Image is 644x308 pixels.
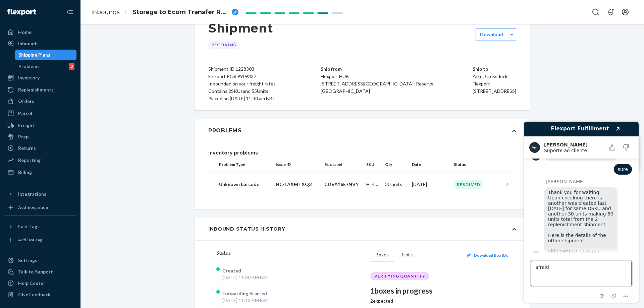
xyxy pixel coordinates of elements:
[4,155,76,166] a: Reporting
[69,63,74,70] div: 2
[4,255,76,266] a: Settings
[409,173,451,196] td: [DATE]
[322,157,364,173] th: Box Label
[18,98,34,105] div: Orders
[451,157,501,173] th: Status
[18,29,32,36] div: Home
[18,145,36,151] div: Returns
[604,5,617,19] button: Open notifications
[222,297,269,304] div: [DATE] 11:12 AM BRT
[132,8,229,17] span: Storage to Ecom Transfer RPA2ACOUPCMVK
[208,80,293,87] div: Inbounded on your freight rates
[18,40,39,47] div: Inbounds
[18,191,46,197] div: Integrations
[18,86,54,93] div: Replenishments
[7,9,36,15] img: Flexport logo
[467,252,508,258] button: Download Box IDs
[208,95,293,102] div: Placed on [DATE] 11:30 am BRT
[4,96,76,107] a: Orders
[364,157,382,173] th: SKU
[15,5,29,11] span: Chat
[18,169,32,176] div: Billing
[276,181,319,188] p: NC-TAXMTXQ3
[473,80,516,87] p: Flexport
[18,74,40,81] div: Inventory
[4,167,76,178] a: Billing
[409,157,451,173] th: Date
[18,280,45,287] div: Help Center
[208,148,516,157] div: Inventory problems
[473,65,516,73] p: Ship to
[18,257,37,264] div: Settings
[208,73,293,80] div: Flexport PO# 9909337
[4,143,76,153] a: Returns
[4,202,76,213] a: Add Integration
[208,226,285,232] div: Inbound Status History
[86,2,244,22] ol: breadcrumbs
[4,289,76,300] button: Give Feedback
[273,157,322,173] th: Issue ID
[4,27,76,38] a: Home
[382,173,409,196] td: 30 units
[4,278,76,289] a: Help Center
[15,50,77,60] a: Shipping Plans
[222,268,241,273] span: Created
[91,8,120,16] a: Inbounds
[216,249,362,257] div: Status
[18,237,42,243] div: Add Fast Tag
[63,5,76,19] button: Close Navigation
[370,298,508,304] div: 2 expected
[519,116,644,308] iframe: Encontre mais informações aqui
[4,266,76,277] button: Talk to Support
[18,110,32,117] div: Parcel
[4,189,76,199] button: Integrations
[208,21,273,35] h1: Shipment
[4,120,76,131] a: Freight
[370,249,394,261] button: Boxes
[4,221,76,232] button: Fast Tags
[18,291,51,298] div: Give Feedback
[18,204,48,210] div: Add Integration
[321,65,473,73] p: Ship from
[222,274,269,281] div: [DATE] 11:30 AM BRT
[4,38,76,49] a: Inbounds
[18,63,40,70] div: Problems
[619,5,632,19] button: Open account menu
[208,65,293,73] div: Shipment ID 1228303
[15,61,77,72] a: Problems2
[364,173,382,196] td: HL400.1_2
[589,5,602,19] button: Open Search Box
[4,131,76,142] a: Prep
[4,84,76,95] a: Replenishments
[208,87,293,95] div: Contains 2 SKUs and 55 Units
[397,249,419,261] button: Units
[208,157,273,173] th: Problem Type
[18,268,53,275] div: Talk to Support
[321,73,433,94] span: Flexport HUB [STREET_ADDRESS][GEOGRAPHIC_DATA]: Reserve [GEOGRAPHIC_DATA]
[454,180,483,189] div: Resolved
[208,41,239,49] div: Receiving
[18,52,50,58] div: Shipping Plans
[480,31,503,38] label: Download
[18,122,35,129] div: Freight
[370,286,508,296] div: 1 boxes in progress
[473,73,516,80] p: Attn: Crossdock
[4,72,76,83] a: Inventory
[4,235,76,245] a: Add Fast Tag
